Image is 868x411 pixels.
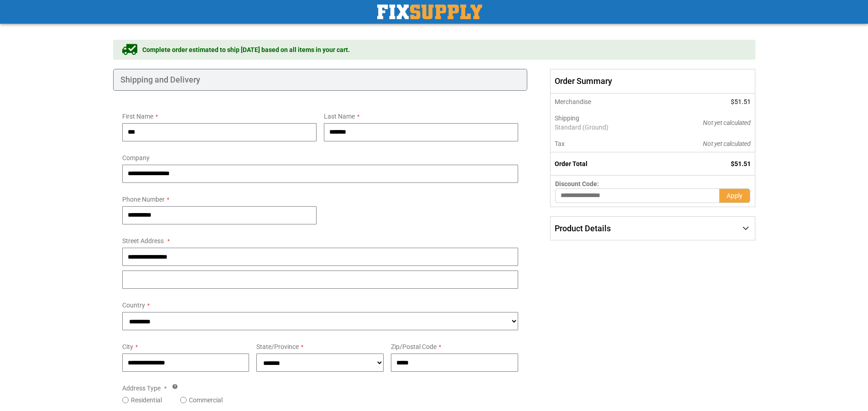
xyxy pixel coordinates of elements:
[551,135,658,152] th: Tax
[122,113,153,120] span: First Name
[555,224,611,233] span: Product Details
[142,45,350,54] span: Complete order estimated to ship [DATE] based on all items in your cart.
[555,180,599,187] span: Discount Code:
[377,5,482,19] a: store logo
[377,5,482,19] img: Fix Industrial Supply
[122,196,165,203] span: Phone Number
[719,188,750,203] button: Apply
[551,94,658,110] th: Merchandise
[703,140,751,147] span: Not yet calculated
[550,69,755,94] span: Order Summary
[113,69,528,91] div: Shipping and Delivery
[555,160,587,167] strong: Order Total
[555,114,579,122] span: Shipping
[122,385,161,392] span: Address Type
[555,123,653,132] span: Standard (Ground)
[122,154,150,161] span: Company
[731,160,751,167] span: $51.51
[703,119,751,126] span: Not yet calculated
[122,302,145,309] span: Country
[727,192,743,199] span: Apply
[189,395,223,405] label: Commercial
[256,343,299,350] span: State/Province
[731,98,751,105] span: $51.51
[122,237,164,245] span: Street Address
[324,113,355,120] span: Last Name
[391,343,437,350] span: Zip/Postal Code
[131,395,162,405] label: Residential
[122,343,133,350] span: City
